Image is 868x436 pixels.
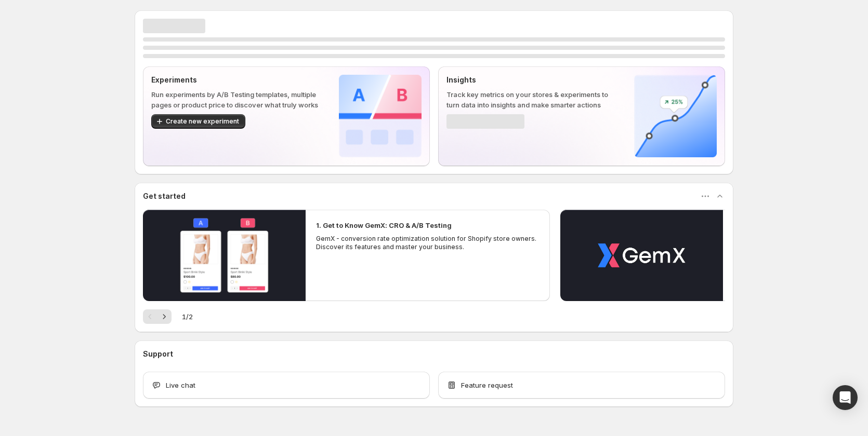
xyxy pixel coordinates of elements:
[151,75,322,85] p: Experiments
[166,117,239,126] span: Create new experiment
[182,311,193,322] span: 1 / 2
[151,89,322,110] p: Run experiments by A/B Testing templates, multiple pages or product price to discover what truly ...
[446,89,617,110] p: Track key metrics on your stores & experiments to turn data into insights and make smarter actions
[316,220,452,230] h2: 1. Get to Know GemX: CRO & A/B Testing
[143,309,172,324] nav: Pagination
[446,75,617,85] p: Insights
[833,385,858,410] div: Open Intercom Messenger
[461,380,513,390] span: Feature request
[143,210,306,301] button: Play video
[166,380,195,390] span: Live chat
[560,210,723,301] button: Play video
[316,235,540,251] p: GemX - conversion rate optimization solution for Shopify store owners. Discover its features and ...
[339,75,422,157] img: Experiments
[634,75,717,157] img: Insights
[151,114,245,129] button: Create new experiment
[143,191,186,201] h3: Get started
[143,349,173,359] h3: Support
[157,309,172,324] button: Next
